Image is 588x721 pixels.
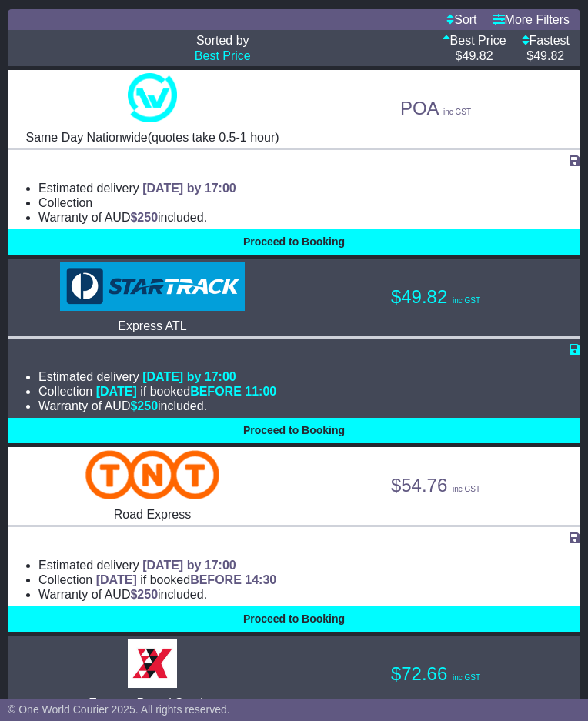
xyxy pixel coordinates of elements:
li: Estimated delivery [38,558,580,572]
span: 14:30 [245,573,276,586]
span: inc GST [453,485,480,493]
p: $54.76 [302,475,570,497]
span: 11:00 [245,385,276,398]
img: StarTrack: Express ATL [60,262,244,311]
span: $ [130,399,158,412]
p: Sorted by [18,33,427,48]
button: Proceed to Booking [8,606,580,632]
span: 250 [137,588,158,601]
span: 250 [137,211,158,224]
p: $ [522,48,570,63]
a: Sort [446,13,476,26]
span: [DATE] by 17:00 [142,370,236,383]
span: inc GST [443,108,471,116]
a: Best Price [195,49,251,62]
span: [DATE] by 17:00 [142,559,236,572]
span: Same Day Nationwide(quotes take 0.5-1 hour) [25,131,279,144]
li: Warranty of AUD included. [38,399,580,413]
p: $72.66 [302,663,570,686]
span: 49.82 [463,49,493,62]
a: Best Price [443,34,506,47]
span: BEFORE [190,385,242,398]
a: More Filters [493,13,570,26]
span: Express Parcel Service [89,696,215,709]
span: © One World Courier 2025. All rights reserved. [8,703,230,716]
li: Collection [38,572,580,587]
span: $ [130,211,158,224]
li: Warranty of AUD included. [38,587,580,602]
span: $ [130,588,158,601]
span: 49.82 [533,49,564,62]
li: Estimated delivery [38,369,580,384]
li: Collection [38,384,580,399]
span: [DATE] by 17:00 [142,182,236,195]
span: if booked [96,385,276,398]
span: BEFORE [190,573,242,586]
span: if booked [96,573,276,586]
span: inc GST [453,673,480,682]
span: 250 [137,399,158,412]
span: Express ATL [118,319,187,332]
p: $49.82 [302,286,570,309]
span: [DATE] [96,573,137,586]
li: Collection [38,195,580,210]
img: One World Courier: Same Day Nationwide(quotes take 0.5-1 hour) [128,73,177,122]
li: Warranty of AUD included. [38,210,580,225]
span: inc GST [453,296,480,305]
p: POA [302,98,570,120]
button: Proceed to Booking [8,229,580,255]
li: Estimated delivery [38,181,580,195]
span: Road Express [114,508,192,521]
span: [DATE] [96,385,137,398]
img: Border Express: Express Parcel Service [128,639,177,688]
img: TNT Domestic: Road Express [85,450,219,499]
p: $ [443,48,506,63]
button: Proceed to Booking [8,418,580,443]
a: Fastest [522,34,570,47]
